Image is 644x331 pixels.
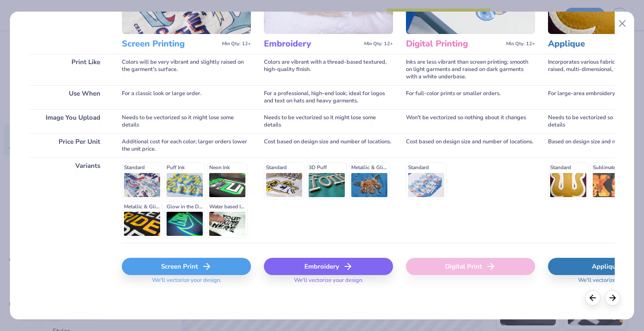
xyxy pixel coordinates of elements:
div: Needs to be vectorized so it might lose some details [264,109,393,133]
span: Min Qty: 12+ [364,41,393,47]
div: Image You Upload [29,109,109,133]
div: Won't be vectorized so nothing about it changes [406,109,535,133]
div: Price Per Unit [29,133,109,158]
h3: Digital Printing [406,38,503,49]
span: We'll vectorize your design. [291,277,367,289]
div: Colors are vibrant with a thread-based textured, high-quality finish. [264,54,393,85]
button: Close [614,15,630,32]
div: For a professional, high-end look; ideal for logos and text on hats and heavy garments. [264,85,393,109]
div: Print Like [29,54,109,85]
p: You can change this later. [29,5,109,12]
div: Variants [29,158,109,243]
div: Embroidery [264,258,393,275]
h3: Embroidery [264,38,361,49]
div: Cost based on design size and number of locations. [264,133,393,158]
div: Additional cost for each color; larger orders lower the unit price. [122,133,251,158]
div: For a classic look or large order. [122,85,251,109]
div: Colors will be very vibrant and slightly raised on the garment's surface. [122,54,251,85]
div: For full-color prints or smaller orders. [406,85,535,109]
span: We'll vectorize your design. [149,277,225,289]
div: Digital Print [406,258,535,275]
div: Inks are less vibrant than screen printing; smooth on light garments and raised on dark garments ... [406,54,535,85]
div: Use When [29,85,109,109]
h3: Screen Printing [122,38,219,49]
span: Min Qty: 12+ [222,41,251,47]
div: Needs to be vectorized so it might lose some details [122,109,251,133]
div: Screen Print [122,258,251,275]
span: Min Qty: 12+ [506,41,535,47]
div: Cost based on design size and number of locations. [406,133,535,158]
